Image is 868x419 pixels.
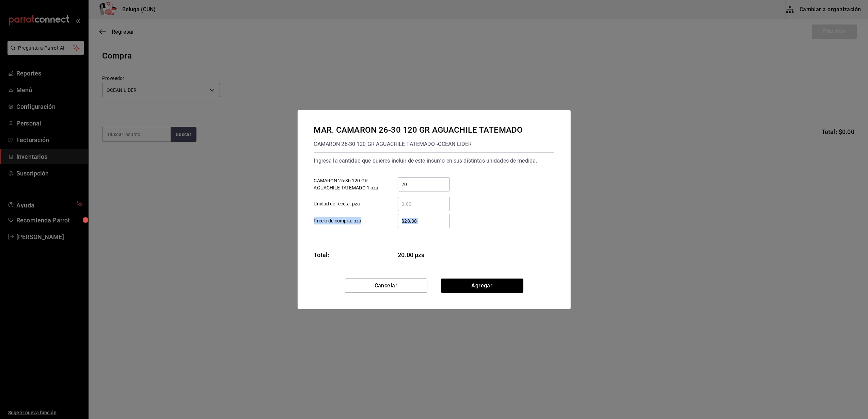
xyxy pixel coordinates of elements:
input: Precio de compra: pza [398,217,450,225]
span: Unidad de receta: pza [314,200,360,207]
div: MAR. CAMARON 26-30 120 GR AGUACHILE TATEMADO [314,124,523,136]
div: CAMARON 26-30 120 GR AGUACHILE TATEMADO - OCEAN LIDER [314,139,523,150]
input: CAMARON 26-30 120 GR AGUACHILE TATEMADO 1 pza [398,180,450,188]
span: 20.00 pza [398,250,450,259]
button: Cancelar [345,279,427,293]
span: CAMARON 26-30 120 GR AGUACHILE TATEMADO 1 pza [314,177,385,191]
div: Ingresa la cantidad que quieres incluir de este insumo en sus distintas unidades de medida. [314,155,554,166]
span: Precio de compra: pza [314,217,362,224]
button: Agregar [441,279,523,293]
input: Unidad de receta: pza [398,200,450,208]
div: Total: [314,250,330,259]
